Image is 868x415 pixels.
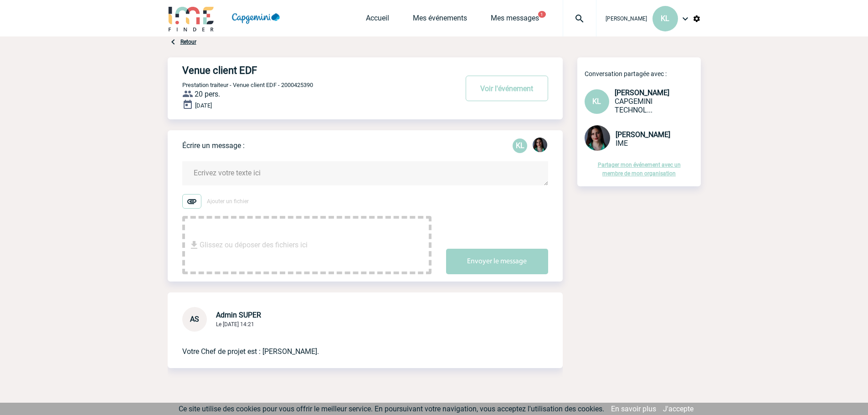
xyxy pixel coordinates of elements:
[216,321,254,328] span: Le [DATE] 14:21
[413,14,467,26] a: Mes événements
[513,138,527,153] div: Karine LOREE
[182,65,431,76] h4: Venue client EDF
[615,88,669,97] span: [PERSON_NAME]
[533,138,547,152] img: 131235-0.jpeg
[616,139,628,148] span: IME
[533,138,547,154] div: Margaux KNOPF
[491,14,539,26] a: Mes messages
[182,141,245,150] p: Écrire un message :
[189,240,200,251] img: file_download.svg
[179,405,604,413] span: Ce site utilise des cookies pour vous offrir le meilleur service. En poursuivant votre navigation...
[200,222,308,268] span: Glissez ou déposer des fichiers ici
[661,14,669,23] span: KL
[615,97,652,114] span: CAPGEMINI TECHNOLOGY SERVICES
[538,11,546,18] button: 1
[513,138,527,153] p: KL
[180,39,196,45] a: Retour
[182,332,523,357] p: Votre Chef de projet est : [PERSON_NAME].
[195,90,220,98] span: 20 pers.
[663,405,693,413] a: J'accepte
[611,405,656,413] a: En savoir plus
[207,198,249,205] span: Ajouter un fichier
[366,14,389,26] a: Accueil
[190,315,199,323] span: AS
[598,162,681,177] a: Partager mon événement avec un membre de mon organisation
[446,249,548,274] button: Envoyer le message
[216,311,261,319] span: Admin SUPER
[606,15,647,22] span: [PERSON_NAME]
[585,70,701,77] p: Conversation partagée avec :
[195,102,212,109] span: [DATE]
[585,125,610,151] img: 131235-0.jpeg
[616,130,670,139] span: [PERSON_NAME]
[168,5,215,31] img: IME-Finder
[592,97,601,106] span: KL
[466,76,548,101] button: Voir l'événement
[182,82,313,88] span: Prestation traiteur - Venue client EDF - 2000425390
